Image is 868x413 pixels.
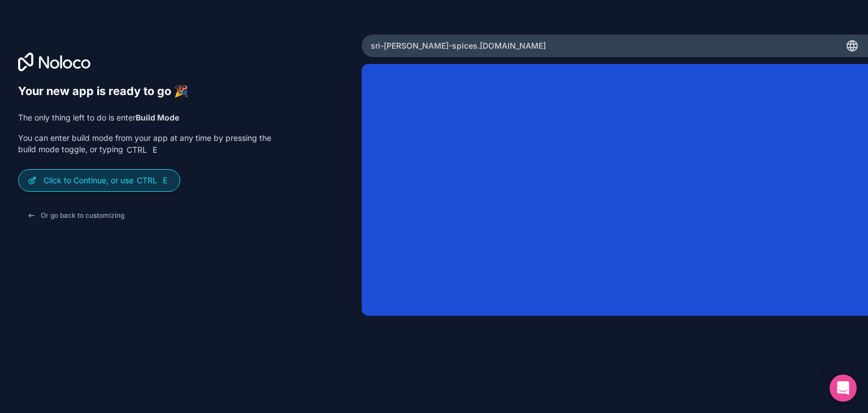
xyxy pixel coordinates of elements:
iframe: App Preview [362,64,868,316]
span: Ctrl [125,145,148,155]
strong: Build Mode [136,113,179,122]
h6: Your new app is ready to go 🎉 [18,84,271,98]
div: Open Intercom Messenger [830,375,857,402]
span: Ctrl [136,175,158,186]
span: E [150,145,159,154]
span: E [160,176,170,185]
p: The only thing left to do is enter [18,112,271,123]
p: Click to Continue, or use [44,175,171,186]
span: sri-[PERSON_NAME]-spices .[DOMAIN_NAME] [371,40,546,51]
p: You can enter build mode from your app at any time by pressing the build mode toggle, or typing [18,132,271,156]
button: Or go back to customizing [18,205,133,226]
